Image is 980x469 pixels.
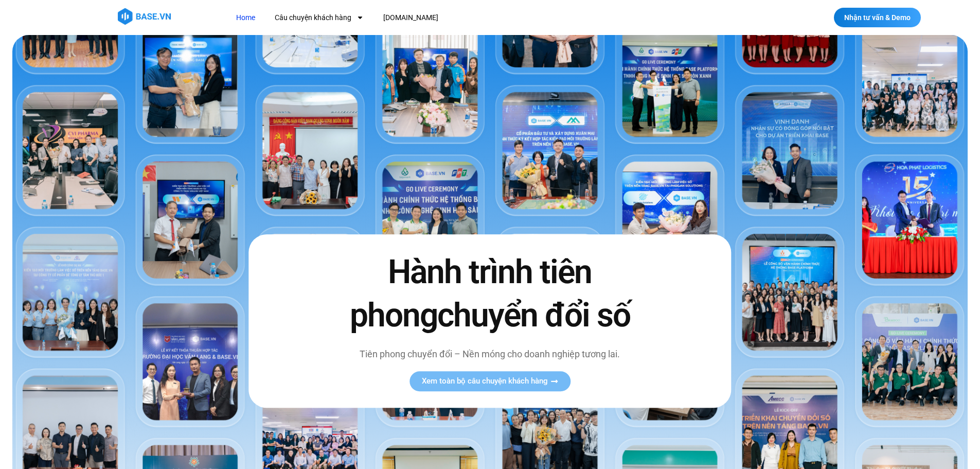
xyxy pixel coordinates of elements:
[409,371,571,391] a: Xem toàn bộ câu chuyện khách hàng
[422,377,548,385] span: Xem toàn bộ câu chuyện khách hàng
[844,14,911,21] span: Nhận tư vấn & Demo
[267,8,371,27] a: Câu chuyện khách hàng
[376,8,446,27] a: [DOMAIN_NAME]
[328,251,652,337] h2: Hành trình tiên phong
[437,296,630,335] span: chuyển đổi số
[228,8,263,27] a: Home
[328,347,652,361] p: Tiên phong chuyển đổi – Nền móng cho doanh nghiệp tương lai.
[228,8,627,27] nav: Menu
[834,8,921,27] a: Nhận tư vấn & Demo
